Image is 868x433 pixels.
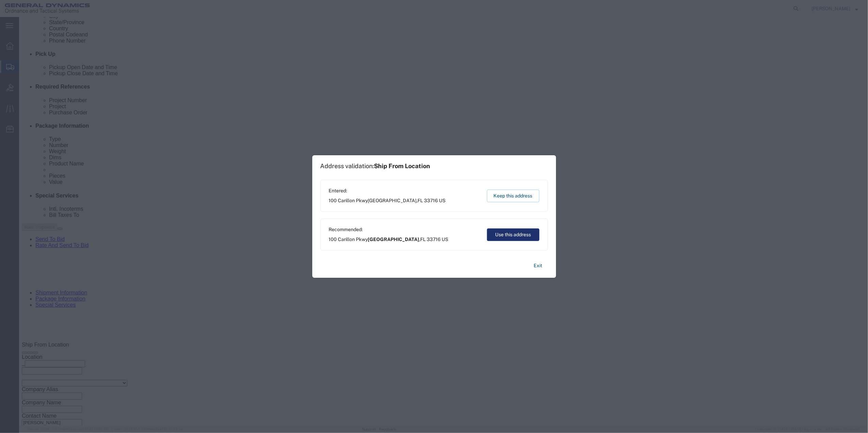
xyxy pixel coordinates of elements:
[368,198,417,203] span: [GEOGRAPHIC_DATA]
[329,197,446,204] span: 100 Carillon Pkwy ,
[439,198,446,203] span: US
[374,162,430,170] span: Ship From Location
[442,237,448,242] span: US
[487,228,539,241] button: Use this address
[427,237,441,242] span: 33716
[528,260,548,272] button: Exit
[424,198,438,203] span: 33716
[368,237,420,242] span: [GEOGRAPHIC_DATA]
[487,190,539,202] button: Keep this address
[329,226,448,233] span: Recommended:
[329,187,446,194] span: Entered:
[421,237,426,242] span: FL
[418,198,423,203] span: FL
[329,236,448,243] span: 100 Carillon Pkwy ,
[320,162,430,170] h1: Address validation:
